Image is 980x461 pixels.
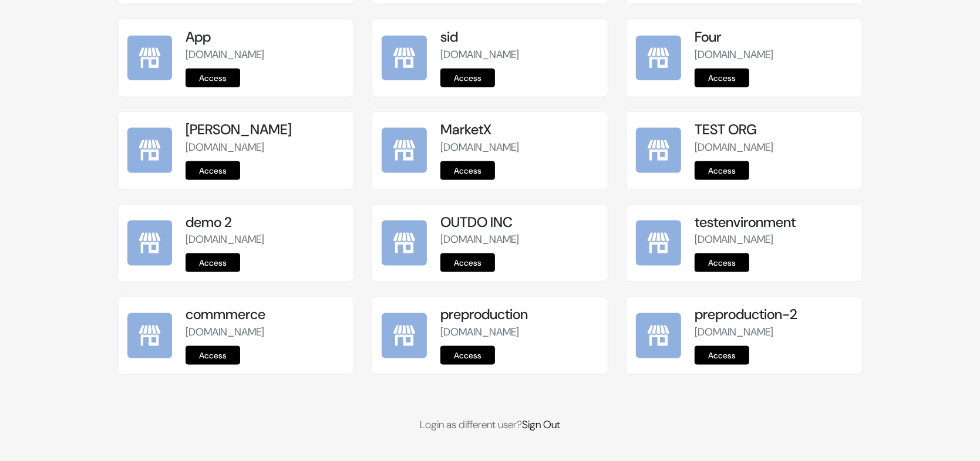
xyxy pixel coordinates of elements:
p: [DOMAIN_NAME] [440,232,598,248]
img: kamal Da [127,128,173,173]
p: Login as different user? [117,417,863,433]
p: [DOMAIN_NAME] [695,47,853,63]
h5: OUTDO INC [440,214,598,231]
img: testenvironment [636,221,681,266]
img: sid [382,36,427,81]
h5: Four [695,29,853,46]
h5: App [186,29,343,46]
p: [DOMAIN_NAME] [440,324,598,340]
p: [DOMAIN_NAME] [440,47,598,63]
a: Access [695,253,749,272]
a: Access [186,253,240,272]
img: MarketX [382,128,427,173]
img: commmerce [127,313,173,358]
p: [DOMAIN_NAME] [186,47,343,63]
a: Access [440,69,495,87]
h5: demo 2 [186,214,343,231]
img: preproduction [382,313,427,358]
a: Access [695,346,749,365]
h5: sid [440,29,598,46]
a: Access [440,346,495,365]
img: OUTDO INC [382,221,427,266]
img: TEST ORG [636,128,681,173]
a: Access [695,69,749,87]
a: Access [440,253,495,272]
img: App [127,36,173,81]
a: Sign Out [522,418,560,432]
p: [DOMAIN_NAME] [695,140,853,155]
a: Access [440,161,495,180]
img: Four [636,36,681,81]
h5: TEST ORG [695,121,853,138]
h5: preproduction [440,306,598,323]
p: [DOMAIN_NAME] [186,232,343,248]
img: preproduction-2 [636,313,681,358]
img: demo 2 [127,221,173,266]
p: [DOMAIN_NAME] [440,140,598,155]
a: Access [186,161,240,180]
p: [DOMAIN_NAME] [695,324,853,340]
h5: MarketX [440,121,598,138]
h5: preproduction-2 [695,306,853,323]
p: [DOMAIN_NAME] [186,140,343,155]
a: Access [186,69,240,87]
h5: testenvironment [695,214,853,231]
a: Access [695,161,749,180]
h5: commmerce [186,306,343,323]
a: Access [186,346,240,365]
h5: [PERSON_NAME] [186,121,343,138]
p: [DOMAIN_NAME] [186,324,343,340]
p: [DOMAIN_NAME] [695,232,853,248]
